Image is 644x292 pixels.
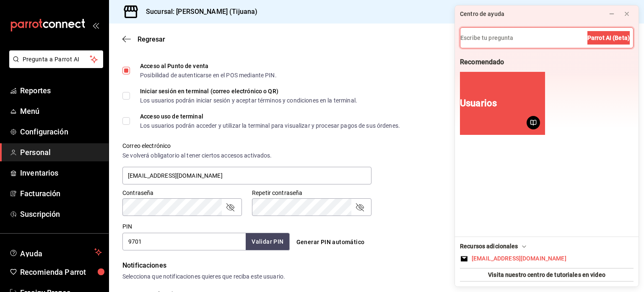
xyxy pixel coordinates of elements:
[246,233,289,250] button: Validar PIN
[140,88,357,94] div: Iniciar sesión en terminal (correo electrónico o QR)
[9,50,103,68] button: Pregunta a Parrot AI
[122,233,246,250] input: 3 a 6 dígitos
[122,143,371,149] label: Correo electrónico
[20,266,102,278] span: Recomienda Parrot
[472,254,566,263] div: [EMAIL_ADDRESS][DOMAIN_NAME]
[140,123,400,129] div: Los usuarios podrán acceder y utilizar la terminal para visualizar y procesar pagos de sus órdenes.
[460,10,504,18] div: Centro de ayuda
[587,31,630,45] button: Parrot AI (Beta)
[122,151,371,160] div: Se volverá obligatorio al tener ciertos accesos activados.
[23,55,90,64] span: Pregunta a Parrot AI
[122,260,631,271] div: Notificaciones
[460,72,545,135] button: Usuarios
[92,22,99,29] button: open_drawer_menu
[122,35,165,43] button: Regresar
[225,202,235,212] button: passwordField
[355,202,365,212] button: passwordField
[20,208,102,220] span: Suscripción
[20,147,102,158] span: Personal
[460,254,634,263] button: [EMAIL_ADDRESS][DOMAIN_NAME]
[20,105,102,117] span: Menú
[460,58,504,67] div: Recomendado
[122,224,132,229] label: PIN
[122,272,631,281] div: Selecciona que notificaciones quieres que reciba este usuario.
[139,7,257,17] h3: Sucursal: [PERSON_NAME] (Tijuana)
[138,35,165,43] span: Regresar
[140,113,400,119] div: Acceso uso de terminal
[140,97,357,103] div: Los usuarios podrán iniciar sesión y aceptar términos y condiciones en la terminal.
[20,167,102,179] span: Inventarios
[460,242,528,251] div: Recursos adicionales
[460,268,634,281] button: Visita nuestro centro de tutoriales en video
[460,28,633,48] input: Escribe tu pregunta
[20,85,102,96] span: Reportes
[140,72,277,78] div: Posibilidad de autenticarse en el POS mediante PIN.
[488,271,605,279] span: Visita nuestro centro de tutoriales en video
[140,63,277,69] div: Acceso al Punto de venta
[293,234,368,250] button: Generar PIN automático
[252,190,371,196] label: Repetir contraseña
[6,61,103,70] a: Pregunta a Parrot AI
[122,190,242,196] label: Contraseña
[460,98,497,109] div: Usuarios
[460,72,634,142] div: Grid Recommendations
[20,188,102,199] span: Facturación
[587,34,630,42] span: Parrot AI (Beta)
[20,126,102,137] span: Configuración
[20,247,91,257] span: Ayuda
